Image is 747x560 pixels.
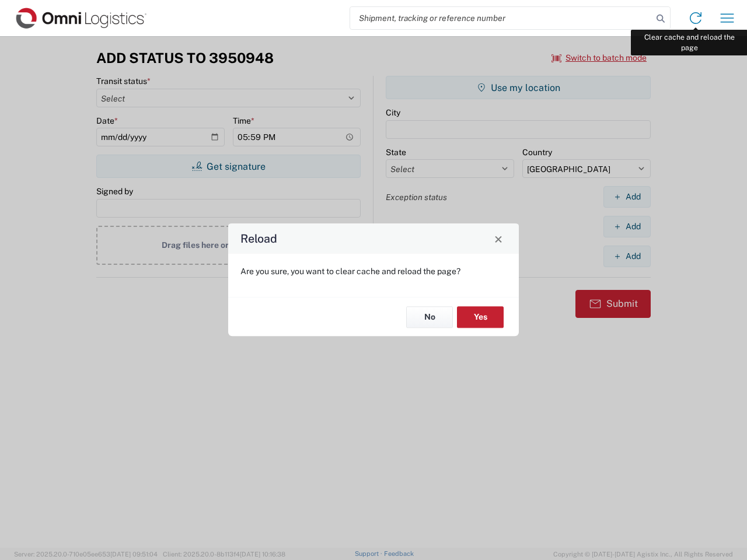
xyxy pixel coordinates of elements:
button: Close [490,230,507,247]
p: Are you sure, you want to clear cache and reload the page? [240,266,507,276]
h4: Reload [240,230,277,247]
input: Shipment, tracking or reference number [350,7,652,29]
button: No [406,306,453,328]
button: Yes [457,306,504,328]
